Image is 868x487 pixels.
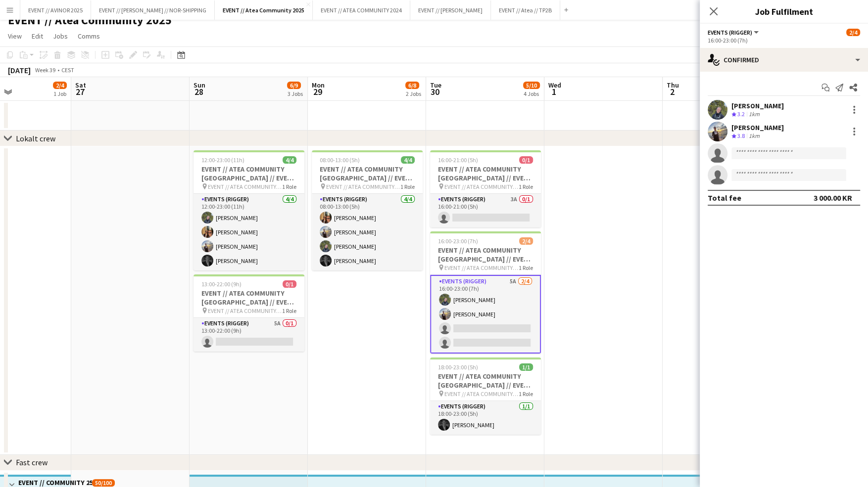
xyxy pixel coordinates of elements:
span: 1 Role [519,264,533,271]
span: 6/8 [405,82,419,89]
span: Sun [193,81,205,89]
h3: EVENT // ATEA COMMUNITY [GEOGRAPHIC_DATA] // EVENT CREW [430,246,541,264]
app-job-card: 12:00-23:00 (11h)4/4EVENT // ATEA COMMUNITY [GEOGRAPHIC_DATA] // EVENT CREW EVENT // ATEA COMMUNI... [193,150,304,270]
span: View [8,32,22,41]
app-card-role: Events (Rigger)3A0/116:00-21:00 (5h) [430,194,541,227]
button: EVENT // AVINOR 2025 [20,0,91,20]
app-job-card: 16:00-21:00 (5h)0/1EVENT // ATEA COMMUNITY [GEOGRAPHIC_DATA] // EVENT CREW EVENT // ATEA COMMUNIT... [430,150,541,227]
span: 13:00-22:00 (9h) [201,280,241,288]
span: Comms [78,32,100,41]
span: 30 [429,86,441,97]
span: Thu [667,81,679,89]
span: 08:00-13:00 (5h) [320,156,360,164]
app-card-role: Events (Rigger)1/118:00-23:00 (5h)[PERSON_NAME] [430,401,541,435]
span: 1 Role [282,183,296,190]
span: 1 Role [400,183,415,190]
h3: EVENT // ATEA COMMUNITY [GEOGRAPHIC_DATA] // EVENT CREW [312,165,423,182]
button: EVENT // Atea Community 2025 [215,0,313,20]
div: 16:00-23:00 (7h) [708,37,860,44]
span: 50/100 [92,479,115,487]
app-job-card: 18:00-23:00 (5h)1/1EVENT // ATEA COMMUNITY [GEOGRAPHIC_DATA] // EVENT CREW EVENT // ATEA COMMUNIT... [430,357,541,435]
span: 27 [74,86,86,97]
span: 18:00-23:00 (5h) [438,363,478,371]
span: Jobs [53,32,68,41]
a: Edit [28,30,47,43]
div: 1km [747,110,762,119]
span: 2 [665,86,679,97]
button: EVENT // ATEA COMMUNITY 2024 [313,0,410,20]
div: 1km [747,132,762,140]
div: 2 Jobs [406,90,421,97]
div: Total fee [708,193,741,203]
app-card-role: Events (Rigger)5A2/416:00-23:00 (7h)[PERSON_NAME][PERSON_NAME] [430,275,541,354]
span: 1 [547,86,561,97]
div: 4 Jobs [524,90,539,97]
span: Wed [548,81,561,89]
span: 2/4 [519,237,533,245]
span: 12:00-23:00 (11h) [201,156,244,164]
span: 1/1 [519,363,533,371]
div: Fast crew [16,457,48,467]
app-card-role: Events (Rigger)4/408:00-13:00 (5h)[PERSON_NAME][PERSON_NAME][PERSON_NAME][PERSON_NAME] [312,194,423,270]
span: 4/4 [283,156,296,164]
span: Events (Rigger) [708,29,752,36]
h3: EVENT // ATEA COMMUNITY [GEOGRAPHIC_DATA] // EVENT CREW [430,165,541,182]
app-card-role: Events (Rigger)5A0/113:00-22:00 (9h) [193,318,304,352]
span: 0/1 [283,280,296,288]
span: 1 Role [519,183,533,190]
span: 1 Role [519,390,533,398]
span: Edit [32,32,43,41]
span: 2/4 [846,29,860,36]
span: EVENT // ATEA COMMUNITY [GEOGRAPHIC_DATA] // EVENT CREW [444,183,519,190]
span: 0/1 [519,156,533,164]
div: [PERSON_NAME] [731,123,784,132]
span: EVENT // ATEA COMMUNITY [GEOGRAPHIC_DATA] // EVENT CREW [444,264,519,271]
a: View [4,30,26,43]
span: 5/10 [523,82,540,89]
span: EVENT // ATEA COMMUNITY [GEOGRAPHIC_DATA] // EVENT CREW [444,390,519,398]
app-job-card: 08:00-13:00 (5h)4/4EVENT // ATEA COMMUNITY [GEOGRAPHIC_DATA] // EVENT CREW EVENT // ATEA COMMUNIT... [312,150,423,270]
span: 6/9 [287,82,301,89]
span: EVENT // ATEA COMMUNITY [GEOGRAPHIC_DATA] // EVENT CREW LED [208,307,282,314]
div: Confirmed [700,48,868,72]
span: Tue [430,81,441,89]
button: EVENT // Atea // TP2B [491,0,560,20]
div: Lokalt crew [16,133,55,143]
button: EVENT // [PERSON_NAME] [410,0,491,20]
span: 3.8 [737,132,745,139]
span: Sat [75,81,86,89]
span: 2/4 [53,82,67,89]
span: Mon [312,81,325,89]
a: Comms [74,30,104,43]
span: 1 Role [282,307,296,314]
div: 3 000.00 KR [814,193,852,203]
app-card-role: Events (Rigger)4/412:00-23:00 (11h)[PERSON_NAME][PERSON_NAME][PERSON_NAME][PERSON_NAME] [193,194,304,270]
div: 3 Jobs [288,90,303,97]
span: EVENT // ATEA COMMUNITY [GEOGRAPHIC_DATA] // EVENT CREW [326,183,400,190]
span: 16:00-23:00 (7h) [438,237,478,245]
div: 1 Job [53,90,66,97]
h3: EVENT // ATEA COMMUNITY [GEOGRAPHIC_DATA] // EVENT CREW [193,165,304,182]
span: EVENT // ATEA COMMUNITY [GEOGRAPHIC_DATA] // EVENT CREW [208,183,282,190]
span: 4/4 [401,156,415,164]
div: [DATE] [8,65,31,75]
span: 28 [192,86,205,97]
app-job-card: 13:00-22:00 (9h)0/1EVENT // ATEA COMMUNITY [GEOGRAPHIC_DATA] // EVENT CREW EVENT // ATEA COMMUNIT... [193,274,304,352]
span: 16:00-21:00 (5h) [438,156,478,164]
h3: EVENT // ATEA COMMUNITY [GEOGRAPHIC_DATA] // EVENT CREW [193,289,304,307]
div: [PERSON_NAME] [731,101,784,110]
h3: EVENT // ATEA COMMUNITY [GEOGRAPHIC_DATA] // EVENT CREW [430,372,541,390]
span: 3.2 [737,110,745,118]
span: Week 39 [33,66,57,74]
button: EVENT // [PERSON_NAME] // NOR-SHIPPING [91,0,215,20]
app-job-card: 16:00-23:00 (7h)2/4EVENT // ATEA COMMUNITY [GEOGRAPHIC_DATA] // EVENT CREW EVENT // ATEA COMMUNIT... [430,231,541,354]
h3: EVENT // COMMUNITY 25 // CREW LEDERE [18,478,92,487]
h3: Job Fulfilment [700,5,868,18]
button: Events (Rigger) [708,29,760,36]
